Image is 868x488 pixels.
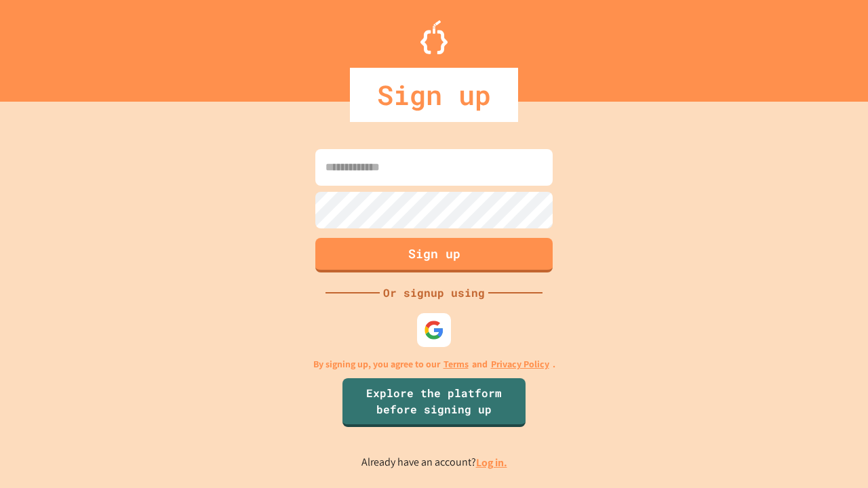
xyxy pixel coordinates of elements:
[424,320,444,340] img: google-icon.svg
[361,454,507,471] p: Already have an account?
[313,357,555,371] p: By signing up, you agree to our and .
[491,357,549,371] a: Privacy Policy
[315,238,553,272] button: Sign up
[350,68,518,122] div: Sign up
[420,20,448,54] img: Logo.svg
[443,357,469,371] a: Terms
[476,455,507,470] a: Log in.
[380,285,488,301] div: Or signup using
[342,378,526,427] a: Explore the platform before signing up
